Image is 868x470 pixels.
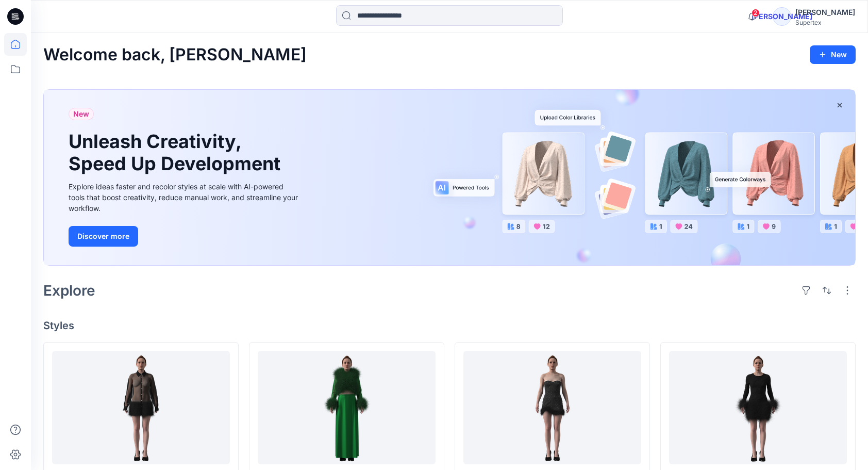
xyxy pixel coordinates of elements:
a: 2025-8 MAGICSHOW 002 [258,351,436,464]
a: 2025-8 MAGICSHOW 004 [669,351,847,464]
h2: Welcome back, [PERSON_NAME] [43,45,307,64]
span: New [73,108,89,120]
a: Discover more [69,226,301,247]
div: Supertex [795,19,855,26]
span: 2 [752,9,760,17]
h1: Unleash Creativity, Speed Up Development [69,131,285,175]
h4: Styles [43,319,856,332]
button: New [810,45,856,64]
a: 2025-8 MAGICSHOW 001 [52,351,230,464]
h2: Explore [43,282,95,299]
div: [PERSON_NAME] [795,6,855,19]
div: [PERSON_NAME] [773,7,791,26]
button: Discover more [69,226,138,247]
div: Explore ideas faster and recolor styles at scale with AI-powered tools that boost creativity, red... [69,181,301,214]
a: 2025-8 MAGICSHOW 003 [463,351,641,464]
